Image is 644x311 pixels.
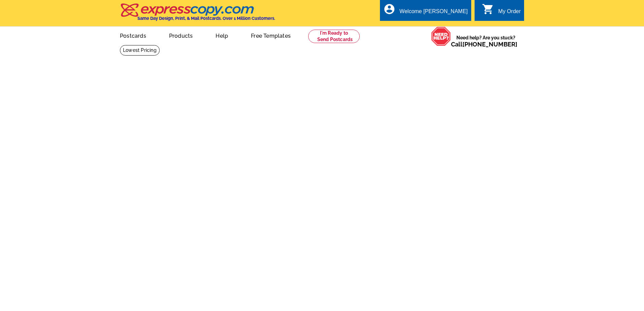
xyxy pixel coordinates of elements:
span: Need help? Are you stuck? [451,34,521,48]
img: help [431,27,451,46]
i: shopping_cart [482,3,494,15]
a: Help [205,27,239,43]
a: [PHONE_NUMBER] [462,41,517,48]
div: Welcome [PERSON_NAME] [399,8,468,18]
div: My Order [498,8,521,18]
a: Free Templates [240,27,301,43]
span: Call [451,41,517,48]
a: Postcards [109,27,157,43]
a: Same Day Design, Print, & Mail Postcards. Over 1 Million Customers. [120,8,275,21]
h4: Same Day Design, Print, & Mail Postcards. Over 1 Million Customers. [137,16,275,21]
a: shopping_cart My Order [482,7,521,16]
a: Products [158,27,204,43]
i: account_circle [383,3,395,15]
